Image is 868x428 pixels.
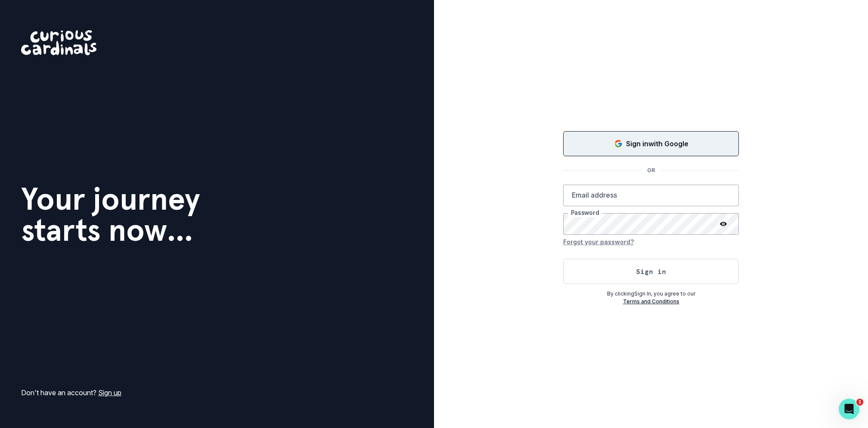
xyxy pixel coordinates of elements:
img: Curious Cardinals Logo [21,30,96,55]
a: Sign up [98,388,121,397]
p: By clicking Sign In , you agree to our [563,290,739,298]
button: Sign in with Google (GSuite) [563,131,739,156]
iframe: Intercom live chat [839,399,859,419]
p: Sign in with Google [626,138,688,149]
button: Sign in [563,259,739,284]
p: OR [642,167,660,174]
h1: Your journey starts now... [21,183,200,245]
a: Terms and Conditions [623,298,679,305]
p: Don't have an account? [21,387,121,398]
button: Forgot your password? [563,235,634,249]
span: 1 [856,399,863,406]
